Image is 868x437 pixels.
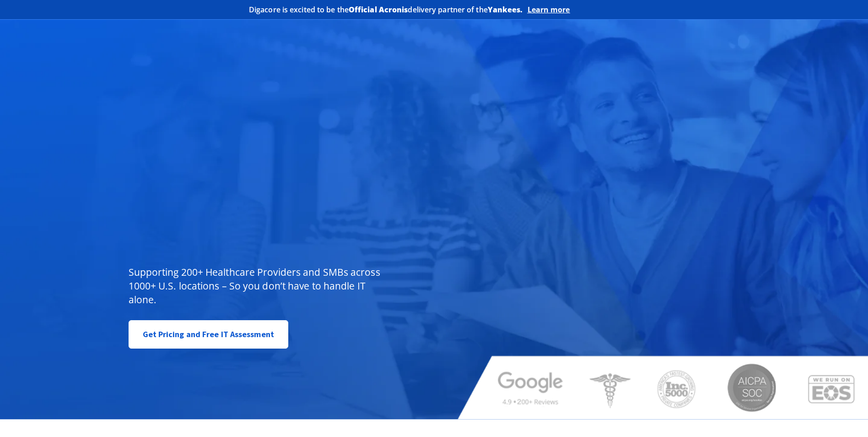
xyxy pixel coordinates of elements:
b: Official Acronis [349,5,408,15]
p: Supporting 200+ Healthcare Providers and SMBs across 1000+ U.S. locations – So you don’t have to ... [129,265,384,306]
a: Learn more [528,5,570,14]
span: Get Pricing and Free IT Assessment [143,325,274,344]
img: Acronis [575,3,620,16]
h2: Digacore is excited to be the delivery partner of the [249,6,523,13]
a: Get Pricing and Free IT Assessment [129,320,288,349]
b: Yankees. [488,5,523,15]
